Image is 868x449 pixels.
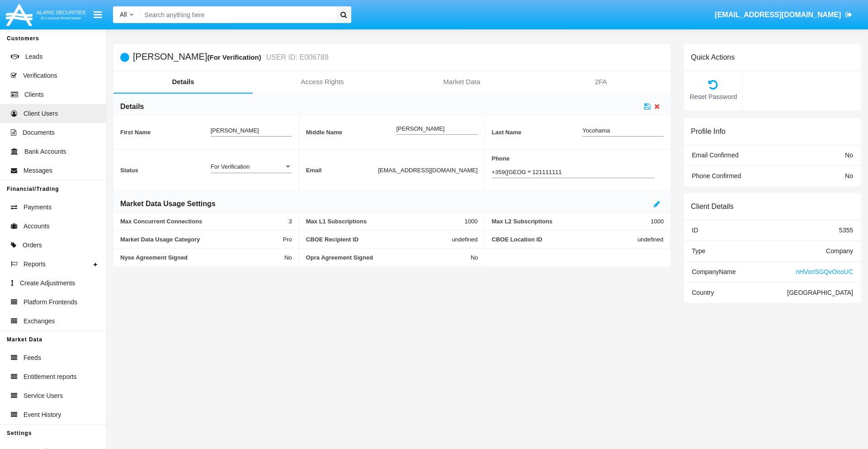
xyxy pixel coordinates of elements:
span: Orders [23,241,42,250]
span: [GEOGRAPHIC_DATA] [787,289,853,296]
a: [EMAIL_ADDRESS][DOMAIN_NAME] [711,2,857,28]
span: 1000 [651,218,664,225]
span: Client Users [24,109,58,118]
a: All [113,10,140,19]
span: 5355 [839,227,853,234]
span: Feeds [24,353,41,363]
span: Reports [24,260,46,269]
div: (For Verification) [207,52,264,62]
span: Payments [24,203,52,212]
input: Search [140,6,333,23]
span: Last Name [492,129,583,136]
span: [EMAIL_ADDRESS][DOMAIN_NAME] [378,167,477,174]
span: Status [120,167,211,174]
span: Bank Accounts [24,147,66,156]
span: Company Name [692,268,736,275]
span: Max L2 Subscriptions [492,218,651,225]
span: Service Users [24,391,63,401]
a: Market Data [392,71,531,93]
span: Opra Agreement Signed [306,254,471,261]
h6: Client Details [691,202,733,211]
h6: Market Data Usage Settings [120,199,216,209]
span: Leads [25,52,42,61]
span: Market Data Usage Category [120,236,283,243]
span: Accounts [24,222,50,231]
h6: Profile Info [691,127,725,136]
span: nHVoriSGQvOnoUC [796,268,853,275]
span: Email Confirmed [692,151,738,159]
a: 2FA [531,71,670,93]
span: Reset Password [689,92,738,102]
span: Documents [23,128,55,137]
h6: Details [120,102,144,112]
span: Email [306,167,378,174]
span: [EMAIL_ADDRESS][DOMAIN_NAME] [715,11,841,19]
span: undefined [637,236,663,243]
span: Type [692,247,705,255]
span: First Name [120,129,211,136]
span: No [471,254,478,261]
small: USER ID: E006789 [264,54,329,61]
span: CBOE Location ID [492,236,638,243]
span: Middle Name [306,129,396,136]
span: Clients [24,90,44,99]
span: CBOE Recipient ID [306,236,452,243]
span: Verifications [23,71,57,80]
span: No [284,254,292,261]
span: Exchanges [24,317,55,326]
h5: [PERSON_NAME] [133,52,329,62]
span: 3 [289,218,292,225]
img: Logo image [5,1,87,28]
a: Details [113,71,253,93]
span: Max L1 Subscriptions [306,218,465,225]
span: All [120,11,127,18]
span: No [845,151,853,159]
span: Entitlement reports [24,372,77,382]
span: undefined [452,236,477,243]
a: Access Rights [253,71,392,93]
span: Max Concurrent Connections [120,218,289,225]
span: Country [692,289,714,296]
span: Phone Confirmed [692,172,741,180]
span: No [845,172,853,180]
h6: Quick Actions [691,53,735,61]
span: Create Adjustments [20,279,75,288]
span: 1000 [465,218,478,225]
span: Platform Frontends [24,298,77,307]
span: Phone [492,155,664,162]
span: Nyse Agreement Signed [120,254,284,261]
span: Messages [24,166,52,175]
span: Company [826,247,853,255]
span: For Verification [211,163,250,170]
span: Event History [24,410,61,420]
span: ID [692,227,698,234]
span: Pro [283,236,292,243]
